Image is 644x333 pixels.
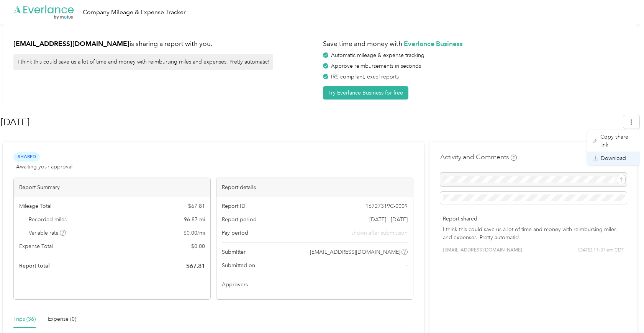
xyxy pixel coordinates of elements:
div: Trips (36) [13,315,36,323]
h1: is sharing a report with you. [13,39,318,49]
div: I think this could save us a lot of time and money with reimbursing miles and expenses. Pretty au... [13,54,273,70]
h1: Save time and money with [323,39,627,49]
p: I think this could save us a lot of time and money with reimbursing miles and expenses. Pretty au... [443,225,624,242]
span: Report ID [222,202,246,210]
div: Expense (0) [48,315,76,323]
span: shown after submission [351,229,408,237]
strong: [EMAIL_ADDRESS][DOMAIN_NAME] [13,39,129,47]
span: $ 67.81 [188,202,205,210]
span: Download [601,154,626,162]
span: [DATE] - [DATE] [369,215,408,224]
div: Report Summary [14,178,210,197]
span: Submitted on [222,261,255,269]
span: Awaiting your approval [16,163,72,171]
span: $ 67.81 [186,261,205,271]
span: Mileage Total [19,202,51,210]
span: $ 0.00 [191,242,205,250]
span: [EMAIL_ADDRESS][DOMAIN_NAME] [443,247,522,254]
strong: Everlance Business [404,39,463,47]
span: $ 0.00 / mi [184,229,205,237]
span: 96.87 mi [184,215,205,224]
span: Submitter [222,248,246,256]
span: Copy share link [600,133,635,149]
span: Shared [13,152,40,161]
span: Expense Total [19,242,53,250]
span: [DATE] 11:37 am CDT [578,247,624,254]
span: Recorded miles [29,215,67,224]
span: Approve reimbursements in seconds [331,63,421,69]
span: [EMAIL_ADDRESS][DOMAIN_NAME] [310,248,400,256]
span: 16727319C-0009 [365,202,408,210]
span: IRS compliant, excel reports [331,73,399,80]
span: Report period [222,215,257,224]
div: Company Mileage & Expense Tracker [83,8,186,17]
p: Report shared [443,215,624,223]
span: - [406,261,408,269]
button: Try Everlance Business for free [323,86,408,100]
span: Automatic mileage & expense tracking [331,52,424,59]
h1: Sep 2025 [1,113,618,131]
div: Report details [216,178,413,197]
h4: Activity and Comments [440,152,517,162]
span: Pay period [222,229,248,237]
span: Report total [19,262,50,270]
span: Approvers [222,281,248,289]
span: Variable rate [29,229,66,237]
